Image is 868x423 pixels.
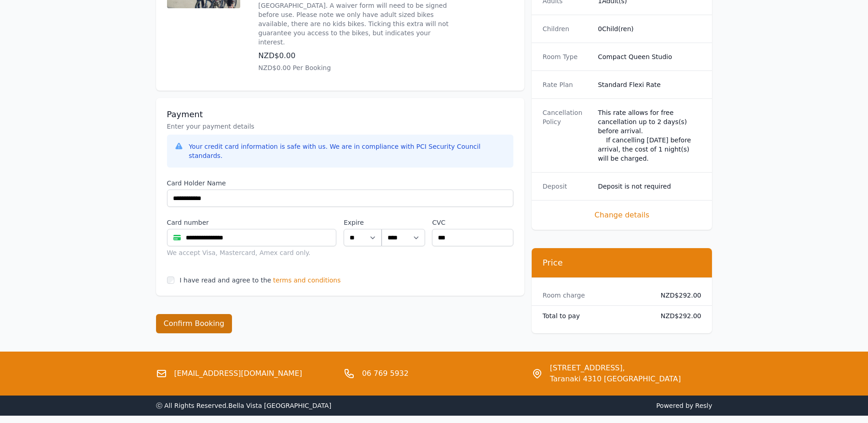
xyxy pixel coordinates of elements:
[543,80,591,89] dt: Rate Plan
[543,24,591,33] dt: Children
[189,142,506,160] div: Your credit card information is safe with us. We are in compliance with PCI Security Council stan...
[543,182,591,191] dt: Deposit
[174,368,302,379] a: [EMAIL_ADDRESS][DOMAIN_NAME]
[653,291,701,300] dd: NZD$292.00
[543,291,646,300] dt: Room charge
[273,276,341,285] span: terms and conditions
[167,179,513,188] label: Card Holder Name
[598,182,701,191] dd: Deposit is not required
[598,108,701,163] div: This rate allows for free cancellation up to 2 days(s) before arrival. If cancelling [DATE] befor...
[543,210,701,221] span: Change details
[432,218,513,227] label: CVC
[598,24,701,33] dd: 0 Child(ren)
[344,218,382,227] label: Expire
[156,402,332,409] span: ⓒ All Rights Reserved. Bella Vista [GEOGRAPHIC_DATA]
[259,63,455,72] p: NZD$0.00 Per Booking
[543,311,646,320] dt: Total to pay
[167,109,513,120] h3: Payment
[167,218,337,227] label: Card number
[598,52,701,61] dd: Compact Queen Studio
[156,314,232,333] button: Confirm Booking
[180,277,271,284] label: I have read and agree to the
[598,80,701,89] dd: Standard Flexi Rate
[695,402,712,409] a: Resly
[550,363,681,374] span: [STREET_ADDRESS],
[259,50,455,61] p: NZD$0.00
[382,218,425,227] label: .
[438,401,712,410] span: Powered by
[543,257,701,268] h3: Price
[550,374,681,385] span: Taranaki 4310 [GEOGRAPHIC_DATA]
[543,108,591,163] dt: Cancellation Policy
[653,311,701,320] dd: NZD$292.00
[167,248,337,257] div: We accept Visa, Mastercard, Amex card only.
[543,52,591,61] dt: Room Type
[362,368,409,379] a: 06 769 5932
[167,122,513,131] p: Enter your payment details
